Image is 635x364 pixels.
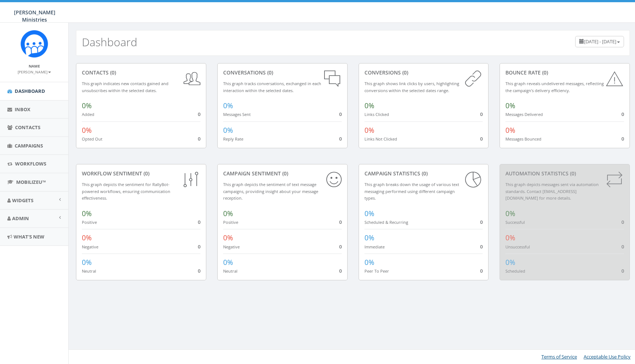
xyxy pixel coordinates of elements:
[16,179,46,185] span: MobilizeU™
[621,219,624,225] span: 0
[82,233,92,243] span: 0%
[621,267,624,274] span: 0
[14,233,44,240] span: What's New
[621,111,624,117] span: 0
[198,243,200,250] span: 0
[82,170,200,177] div: Workflow Sentiment
[18,68,51,75] a: [PERSON_NAME]
[15,88,45,94] span: Dashboard
[364,233,374,243] span: 0%
[621,243,624,250] span: 0
[420,170,428,177] span: (0)
[505,81,604,93] small: This graph reveals undelivered messages, reflecting the campaign's delivery efficiency.
[339,219,342,225] span: 0
[339,111,342,117] span: 0
[82,101,92,110] span: 0%
[480,219,483,225] span: 0
[364,112,389,117] small: Links Clicked
[401,69,408,76] span: (0)
[223,244,240,250] small: Negative
[364,125,374,135] span: 0%
[223,268,237,274] small: Neutral
[223,258,233,267] span: 0%
[584,353,631,360] a: Acceptable Use Policy
[29,63,40,69] small: Name
[109,69,116,76] span: (0)
[505,244,530,250] small: Unsuccessful
[505,125,515,135] span: 0%
[82,244,98,250] small: Negative
[505,112,543,117] small: Messages Delivered
[21,30,48,58] img: Rally_Corp_Icon.png
[223,182,318,201] small: This graph depicts the sentiment of text message campaigns, providing insight about your message ...
[339,243,342,250] span: 0
[505,219,525,225] small: Successful
[223,81,321,93] small: This graph tracks conversations, exchanged in each interaction within the selected dates.
[364,170,483,177] div: Campaign Statistics
[15,160,46,167] span: Workflows
[82,81,168,93] small: This graph indicates new contacts gained and unsubscribes within the selected dates.
[364,209,374,218] span: 0%
[223,233,233,243] span: 0%
[505,170,624,177] div: Automation Statistics
[505,101,515,110] span: 0%
[198,111,200,117] span: 0
[505,136,541,142] small: Messages Bounced
[15,106,30,113] span: Inbox
[223,136,243,142] small: Reply Rate
[505,69,624,76] div: Bounce Rate
[12,197,33,204] span: Widgets
[339,135,342,142] span: 0
[364,258,374,267] span: 0%
[505,268,525,274] small: Scheduled
[364,101,374,110] span: 0%
[364,268,389,274] small: Peer To Peer
[480,267,483,274] span: 0
[584,38,616,45] span: [DATE] - [DATE]
[223,101,233,110] span: 0%
[505,258,515,267] span: 0%
[12,215,29,222] span: Admin
[223,170,342,177] div: Campaign Sentiment
[223,112,251,117] small: Messages Sent
[82,136,102,142] small: Opted Out
[569,170,576,177] span: (0)
[505,182,599,201] small: This graph depicts messages sent via automation standards. Contact [EMAIL_ADDRESS][DOMAIN_NAME] f...
[82,125,92,135] span: 0%
[281,170,288,177] span: (0)
[223,125,233,135] span: 0%
[82,268,96,274] small: Neutral
[505,209,515,218] span: 0%
[541,353,577,360] a: Terms of Service
[480,111,483,117] span: 0
[82,69,200,76] div: contacts
[364,136,397,142] small: Links Not Clicked
[82,209,92,218] span: 0%
[223,209,233,218] span: 0%
[82,112,94,117] small: Added
[621,135,624,142] span: 0
[15,124,40,131] span: Contacts
[82,258,92,267] span: 0%
[505,233,515,243] span: 0%
[15,142,43,149] span: Campaigns
[82,219,97,225] small: Positive
[364,182,459,201] small: This graph breaks down the usage of various text messaging performed using different campaign types.
[364,69,483,76] div: conversions
[82,36,137,48] h2: Dashboard
[339,267,342,274] span: 0
[198,267,200,274] span: 0
[364,219,408,225] small: Scheduled & Recurring
[142,170,149,177] span: (0)
[82,182,170,201] small: This graph depicts the sentiment for RallyBot-powered workflows, ensuring communication effective...
[198,135,200,142] span: 0
[223,69,342,76] div: conversations
[480,243,483,250] span: 0
[14,9,55,23] span: [PERSON_NAME] Ministries
[18,69,51,74] small: [PERSON_NAME]
[364,81,459,93] small: This graph shows link clicks by users, highlighting conversions within the selected dates range.
[480,135,483,142] span: 0
[541,69,548,76] span: (0)
[266,69,273,76] span: (0)
[223,219,238,225] small: Positive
